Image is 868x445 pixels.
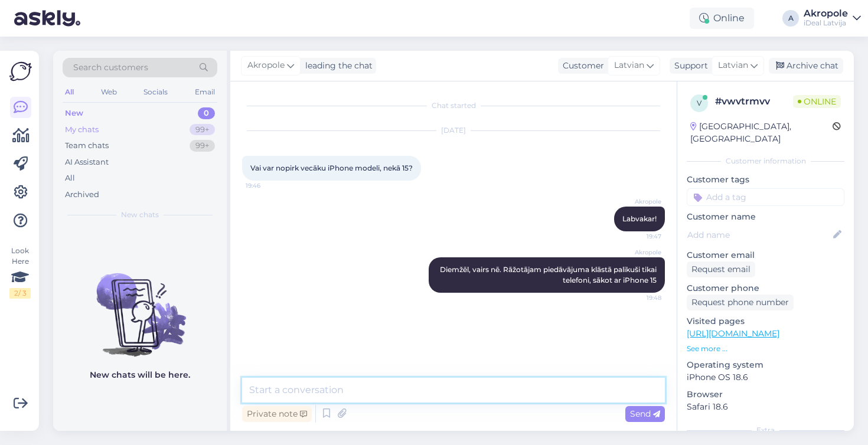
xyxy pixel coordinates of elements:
span: Akropole [247,59,285,72]
p: Operating system [687,359,844,371]
p: See more ... [687,343,844,354]
p: Customer name [687,211,844,223]
span: Latvian [718,59,748,72]
span: 19:48 [617,293,661,302]
div: Customer information [687,156,844,166]
div: 2 / 3 [9,288,31,299]
div: Request email [687,261,755,277]
span: Send [630,408,660,419]
input: Add name [687,228,831,241]
span: 19:47 [617,232,661,241]
a: [URL][DOMAIN_NAME] [687,328,779,339]
div: Akropole [804,9,848,18]
span: Latvian [614,59,644,72]
div: Archived [65,189,99,201]
div: New [65,107,83,119]
span: Vai var nopirk vecāku iPhone modeli, nekā 15? [250,163,413,172]
div: Chat started [242,100,665,111]
div: All [63,84,76,100]
span: Labvakar! [622,214,657,223]
div: 99+ [190,124,215,136]
p: Visited pages [687,315,844,328]
span: Diemžēl, vairs nē. Rāžotājam piedāvājuma klāstā palikuši tikai telefoni, sākot ar iPhone 15 [440,265,658,284]
span: Akropole [617,248,661,257]
span: Online [793,95,841,108]
div: Socials [141,84,170,100]
p: Safari 18.6 [687,401,844,413]
div: Support [670,60,708,72]
div: Customer [558,60,604,72]
p: Customer phone [687,282,844,295]
p: New chats will be here. [90,369,190,381]
div: iDeal Latvija [804,18,848,28]
p: iPhone OS 18.6 [687,371,844,384]
div: Web [99,84,119,100]
p: Customer email [687,249,844,261]
div: Extra [687,425,844,436]
div: leading the chat [301,60,373,72]
div: My chats [65,124,99,136]
span: New chats [121,210,159,220]
div: Private note [242,406,312,422]
div: Online [690,8,754,29]
span: Search customers [73,61,148,74]
div: All [65,172,75,184]
div: # vwvtrmvv [715,94,793,109]
div: Request phone number [687,295,794,310]
span: v [697,99,701,107]
div: [GEOGRAPHIC_DATA], [GEOGRAPHIC_DATA] [690,120,833,145]
div: [DATE] [242,125,665,136]
p: Browser [687,388,844,401]
div: Email [192,84,217,100]
p: Customer tags [687,174,844,186]
img: No chats [53,252,227,358]
div: 0 [198,107,215,119]
a: AkropoleiDeal Latvija [804,9,861,28]
div: Look Here [9,246,31,299]
div: Team chats [65,140,109,152]
div: A [782,10,799,27]
input: Add a tag [687,188,844,206]
div: Archive chat [769,58,843,74]
span: Akropole [617,197,661,206]
div: AI Assistant [65,156,109,168]
img: Askly Logo [9,60,32,83]
div: 99+ [190,140,215,152]
span: 19:46 [246,181,290,190]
